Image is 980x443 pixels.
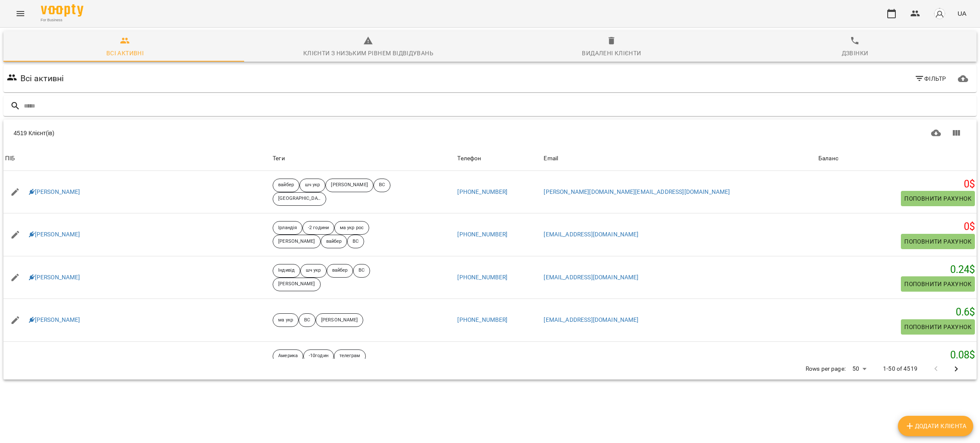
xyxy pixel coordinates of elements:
button: Фільтр [911,71,950,86]
p: вайбер [332,267,348,274]
p: -10годин [309,352,328,360]
button: Показати колонки [946,123,966,143]
div: ПІБ [5,153,15,164]
a: [EMAIL_ADDRESS][DOMAIN_NAME] [544,274,638,281]
div: ВС [373,179,390,192]
a: [PERSON_NAME] [29,230,80,239]
div: ма укр рос [334,221,369,235]
p: Rows per page: [806,365,846,373]
span: UA [957,9,966,18]
button: Завантажити CSV [926,123,946,143]
div: Email [544,153,558,164]
h6: Всі активні [20,72,64,85]
div: ма укр [273,313,299,327]
button: Next Page [946,359,966,379]
img: avatar_s.png [934,8,946,20]
div: -10годин [303,349,334,363]
span: Телефон [457,153,540,164]
p: [GEOGRAPHIC_DATA] [278,195,321,202]
p: вайбер [278,182,294,189]
span: ПІБ [5,153,269,164]
div: Дзвінки [842,48,869,58]
p: [PERSON_NAME] [278,238,315,245]
div: 50 [849,363,869,375]
div: [PERSON_NAME] [325,179,373,192]
span: Баланс [818,153,975,164]
div: [PERSON_NAME] [273,235,320,248]
a: [EMAIL_ADDRESS][DOMAIN_NAME] [544,316,638,323]
div: Sort [5,153,15,164]
a: [PHONE_NUMBER] [457,274,507,281]
div: вайбер [321,235,348,248]
p: телеграм [339,352,360,360]
div: телеграм [334,349,366,363]
div: Всі активні [106,48,144,58]
div: Баланс [818,153,838,164]
p: ВС [353,238,359,245]
div: Table Toolbar [3,119,977,147]
a: [PERSON_NAME] [29,316,80,324]
h5: 0 $ [818,178,975,191]
div: ВС [347,235,364,248]
p: 1-50 of 4519 [883,365,917,373]
div: шч укр [300,264,327,278]
div: Видалені клієнти [582,48,641,58]
div: -2 години [302,221,334,235]
div: [PERSON_NAME] [273,278,320,291]
div: Ірландія [273,221,302,235]
div: шч укр [299,179,326,192]
span: Поповнити рахунок [904,236,971,247]
button: Поповнити рахунок [901,319,975,335]
h5: 0.24 $ [818,263,975,276]
div: вайбер [273,179,299,192]
div: Америка [273,349,303,363]
div: Sort [457,153,481,164]
span: Email [544,153,815,164]
p: шч укр [306,267,321,274]
div: 4519 Клієнт(ів) [14,129,490,137]
h5: 0 $ [818,220,975,233]
div: ВС [353,264,370,278]
p: шч укр [305,182,320,189]
span: Фільтр [914,74,946,84]
p: ВС [379,182,385,189]
div: Sort [818,153,838,164]
button: Поповнити рахунок [901,234,975,249]
div: [GEOGRAPHIC_DATA] [273,192,326,206]
div: [PERSON_NAME] [316,313,363,327]
p: ма укр [278,317,293,324]
div: Індивід [273,264,300,278]
div: ВС [299,313,316,327]
span: Поповнити рахунок [904,322,971,332]
img: Voopty Logo [41,4,83,17]
p: ВС [359,267,365,274]
p: [PERSON_NAME] [321,317,358,324]
p: ма укр рос [340,224,364,232]
a: [PHONE_NUMBER] [457,316,507,323]
div: Клієнти з низьким рівнем відвідувань [303,48,433,58]
a: [PERSON_NAME] [29,188,80,196]
div: Теги [273,153,454,164]
span: Поповнити рахунок [904,279,971,289]
div: Sort [544,153,558,164]
a: [PERSON_NAME][DOMAIN_NAME][EMAIL_ADDRESS][DOMAIN_NAME] [544,188,730,195]
a: [EMAIL_ADDRESS][DOMAIN_NAME] [544,231,638,238]
a: [PHONE_NUMBER] [457,188,507,195]
p: [PERSON_NAME] [331,182,367,189]
p: вайбер [326,238,342,245]
p: Ірландія [278,224,297,232]
p: Америка [278,352,298,360]
span: For Business [41,17,83,23]
div: вайбер [327,264,353,278]
p: -2 години [308,224,329,232]
a: [PHONE_NUMBER] [457,231,507,238]
button: Menu [10,3,31,24]
a: [PERSON_NAME] [29,273,80,282]
button: Додати клієнта [898,416,973,436]
h5: 0.6 $ [818,306,975,319]
span: Додати клієнта [905,421,966,431]
button: Поповнити рахунок [901,276,975,292]
h5: 0.08 $ [818,349,975,362]
p: ВС [304,317,310,324]
p: [PERSON_NAME] [278,281,315,288]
